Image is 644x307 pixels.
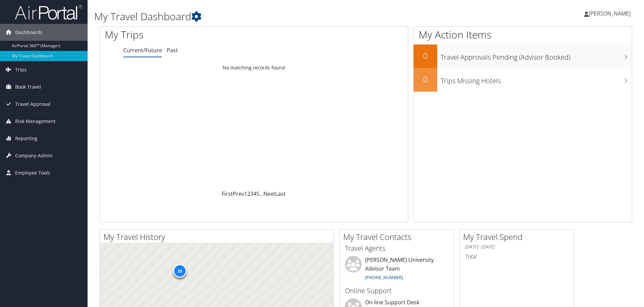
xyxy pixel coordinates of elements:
[463,231,574,243] h2: My Travel Spend
[15,164,50,181] span: Employee Tools
[414,73,437,85] h2: 0
[275,190,286,197] a: Last
[94,9,456,24] h1: My Travel Dashboard
[343,231,454,243] h2: My Travel Contacts
[250,190,253,197] a: 3
[465,244,569,250] h6: [DATE] - [DATE]
[15,61,27,78] span: Trips
[256,190,259,197] a: 5
[100,62,408,74] td: No matching records found
[365,274,403,280] a: [PHONE_NUMBER]
[105,28,275,42] h1: My Trips
[414,28,632,42] h1: My Action Items
[222,190,233,197] a: First
[123,47,162,54] a: Current/Future
[15,130,37,147] span: Reporting
[15,79,41,95] span: Book Travel
[15,4,82,20] img: airportal-logo.png
[15,113,56,130] span: Risk Management
[15,96,51,113] span: Travel Approval
[253,190,256,197] a: 4
[414,68,632,92] a: 0Trips Missing Hotels
[441,73,632,86] h3: Trips Missing Hotels
[233,190,244,197] a: Prev
[173,264,186,278] div: 10
[584,3,637,24] a: [PERSON_NAME]
[244,190,247,197] a: 1
[259,190,263,197] span: …
[441,49,632,62] h3: Travel Approvals Pending (Advisor Booked)
[342,256,452,283] li: [PERSON_NAME] University Advisor Team
[414,50,437,61] h2: 0
[103,231,333,243] h2: My Travel History
[414,44,632,68] a: 0Travel Approvals Pending (Advisor Booked)
[15,24,42,41] span: Dashboards
[247,190,250,197] a: 2
[589,10,631,17] span: [PERSON_NAME]
[167,47,178,54] a: Past
[15,147,53,164] span: Company Admin
[345,244,449,253] h3: Travel Agents
[465,253,569,260] h6: Total
[345,286,449,296] h3: Online Support
[263,190,275,197] a: Next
